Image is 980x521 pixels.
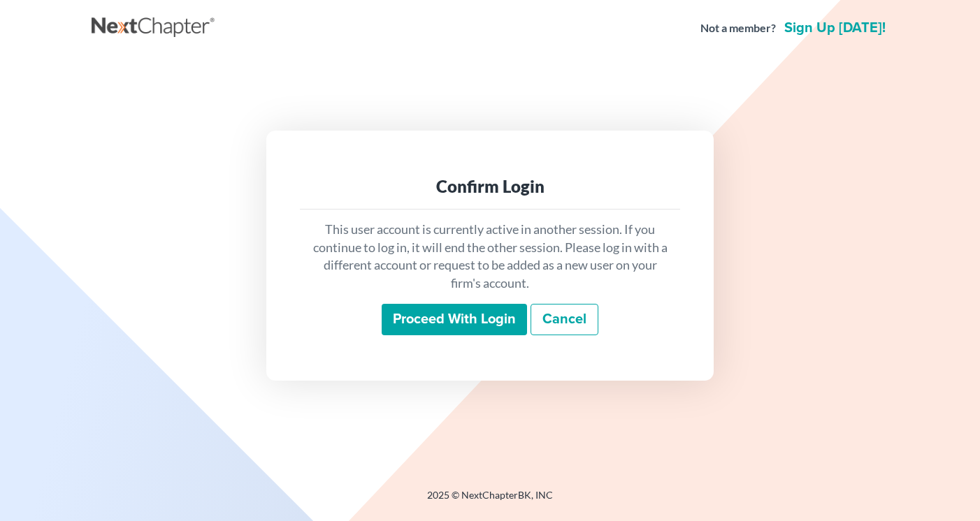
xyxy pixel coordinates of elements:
[92,488,888,513] div: 2025 © NextChapterBK, INC
[781,21,888,35] a: Sign up [DATE]!
[531,304,598,336] a: Cancel
[311,175,669,198] div: Confirm Login
[311,221,669,293] p: This user account is currently active in another session. If you continue to log in, it will end ...
[700,20,776,36] strong: Not a member?
[382,304,527,336] input: Proceed with login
